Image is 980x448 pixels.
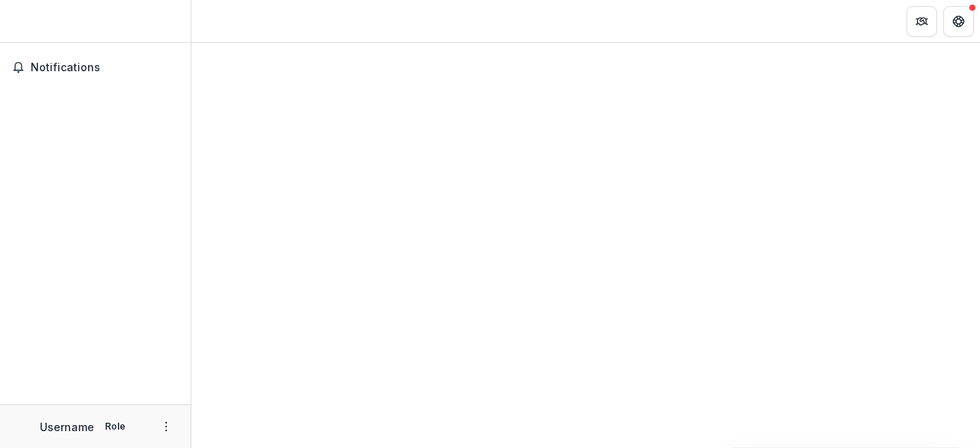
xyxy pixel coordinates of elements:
[943,6,974,37] button: Get Help
[6,55,185,80] button: Notifications
[100,420,130,433] p: Role
[906,6,937,37] button: Partners
[40,419,94,435] p: Username
[157,417,175,436] button: More
[31,61,178,74] span: Notifications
